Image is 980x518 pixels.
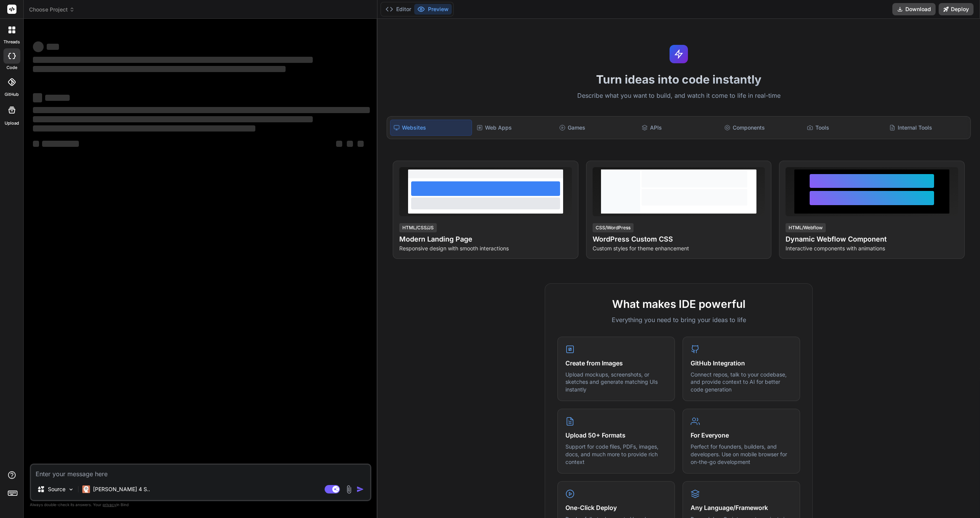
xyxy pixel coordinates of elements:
[33,93,42,102] span: ‌
[42,141,79,147] span: ‌
[565,358,667,368] h4: Create from Images
[399,234,572,245] h4: Modern Landing Page
[93,485,150,493] p: [PERSON_NAME] 4 S..
[593,245,765,252] p: Custom styles for theme enhancement
[565,443,667,465] p: Support for code files, PDFs, images, docs, and much more to provide rich context
[356,485,364,493] img: icon
[593,223,634,232] div: CSS/WordPress
[565,503,667,512] h4: One-Click Deploy
[33,141,39,147] span: ‌
[786,245,958,252] p: Interactive components with animations
[382,4,414,15] button: Editor
[33,116,313,122] span: ‌
[3,39,20,45] label: threads
[691,431,792,440] h4: For Everyone
[399,223,437,232] div: HTML/CSS/JS
[939,3,973,15] button: Deploy
[639,120,720,136] div: APIs
[5,91,19,98] label: GitHub
[358,141,364,147] span: ‌
[33,107,370,113] span: ‌
[33,57,313,63] span: ‌
[593,234,765,245] h4: WordPress Custom CSS
[786,234,958,245] h4: Dynamic Webflow Component
[33,41,44,52] span: ‌
[721,120,802,136] div: Components
[48,485,65,493] p: Source
[382,72,975,86] h1: Turn ideas into code instantly
[414,4,452,15] button: Preview
[691,503,792,512] h4: Any Language/Framework
[474,120,555,136] div: Web Apps
[30,501,371,508] p: Always double-check its answers. Your in Bind
[557,315,800,324] p: Everything you need to bring your ideas to life
[68,486,74,493] img: Pick Models
[565,431,667,440] h4: Upload 50+ Formats
[347,141,353,147] span: ‌
[691,358,792,368] h4: GitHub Integration
[29,6,75,13] span: Choose Project
[33,66,286,72] span: ‌
[886,120,967,136] div: Internal Tools
[7,64,17,71] label: code
[691,443,792,465] p: Perfect for founders, builders, and developers. Use on mobile browser for on-the-go development
[557,296,800,312] h2: What makes IDE powerful
[399,245,572,252] p: Responsive design with smooth interactions
[5,120,19,127] label: Upload
[390,120,472,136] div: Websites
[804,120,885,136] div: Tools
[336,141,342,147] span: ‌
[786,223,826,232] div: HTML/Webflow
[691,371,792,393] p: Connect repos, talk to your codebase, and provide context to AI for better code generation
[47,44,59,50] span: ‌
[382,91,975,101] p: Describe what you want to build, and watch it come to life in real-time
[556,120,637,136] div: Games
[345,485,353,494] img: attachment
[45,95,70,101] span: ‌
[892,3,936,15] button: Download
[565,371,667,393] p: Upload mockups, screenshots, or sketches and generate matching UIs instantly
[82,485,90,493] img: Claude 4 Sonnet
[103,502,116,507] span: privacy
[33,125,255,132] span: ‌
